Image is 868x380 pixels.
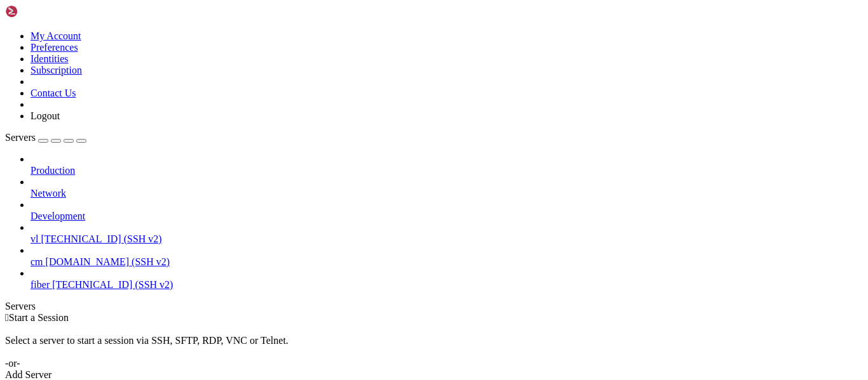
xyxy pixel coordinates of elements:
[31,279,50,290] span: fiber
[31,165,75,176] span: Production
[31,154,863,176] li: Production
[31,53,69,64] a: Identities
[31,176,863,199] li: Network
[46,256,170,267] span: [DOMAIN_NAME] (SSH v2)
[31,88,76,98] a: Contact Us
[5,301,863,312] div: Servers
[31,233,38,244] span: vl
[31,110,60,121] a: Logout
[31,256,43,267] span: cm
[31,199,863,222] li: Development
[5,312,9,323] span: 
[31,233,863,245] a: vl [TECHNICAL_ID] (SSH v2)
[31,211,863,222] a: Development
[31,222,863,245] li: vl [TECHNICAL_ID] (SSH v2)
[31,65,82,75] a: Subscription
[31,245,863,268] li: cm [DOMAIN_NAME] (SSH v2)
[5,132,86,143] a: Servers
[31,211,85,221] span: Development
[52,279,173,290] span: [TECHNICAL_ID] (SSH v2)
[5,324,863,369] div: Select a server to start a session via SSH, SFTP, RDP, VNC or Telnet. -or-
[5,132,36,143] span: Servers
[31,188,863,199] a: Network
[9,312,69,323] span: Start a Session
[31,279,863,291] a: fiber [TECHNICAL_ID] (SSH v2)
[31,188,66,199] span: Network
[5,5,78,18] img: Shellngn
[31,165,863,176] a: Production
[31,42,78,53] a: Preferences
[31,256,863,268] a: cm [DOMAIN_NAME] (SSH v2)
[41,233,161,244] span: [TECHNICAL_ID] (SSH v2)
[31,30,81,41] a: My Account
[31,268,863,291] li: fiber [TECHNICAL_ID] (SSH v2)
